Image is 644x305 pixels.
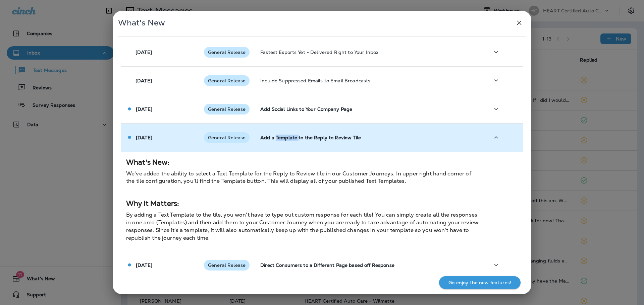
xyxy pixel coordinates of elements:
[260,50,479,55] p: Fastest Exports Yet - Delivered Right to Your Inbox
[204,135,250,140] span: General Release
[126,211,478,241] span: By adding a Text Template to the tile, you won't have to type out custom response for each tile! ...
[126,199,179,208] strong: Why It Matters:
[136,135,152,140] p: [DATE]
[126,158,169,167] strong: What's New:
[118,18,165,28] span: What's New
[126,170,471,185] span: We've added the ability to select a Text Template for the Reply to Review tile in our Customer Jo...
[204,106,250,112] span: General Release
[260,262,479,268] p: Direct Consumers to a Different Page based off Response
[204,262,250,268] span: General Release
[439,276,521,289] button: Go enjoy the new features!
[136,262,152,268] p: [DATE]
[136,78,152,83] p: [DATE]
[448,280,511,285] p: Go enjoy the new features!
[260,78,479,83] p: Include Suppressed Emails to Email Broadcasts
[260,135,479,140] p: Add a Template to the Reply to Review Tile
[136,50,152,55] p: [DATE]
[260,106,479,112] p: Add Social Links to Your Company Page
[204,78,250,83] span: General Release
[204,50,250,55] span: General Release
[136,106,152,112] p: [DATE]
